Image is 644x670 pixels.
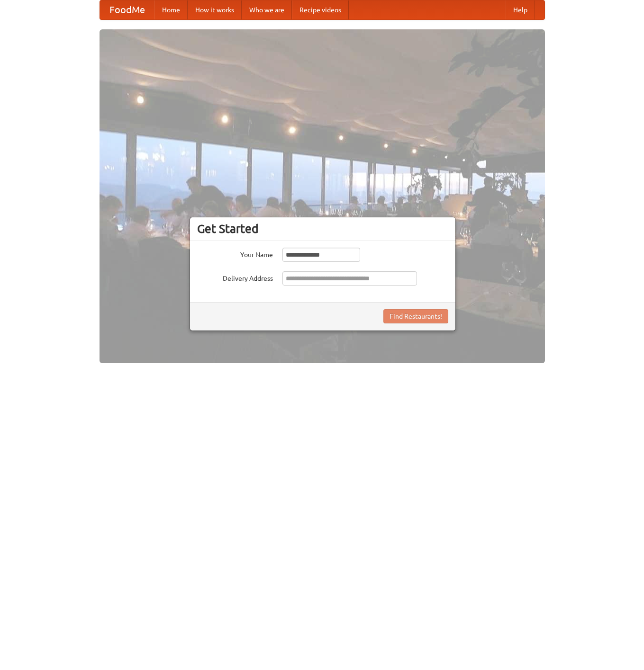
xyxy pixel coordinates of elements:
[242,0,292,19] a: Who we are
[506,0,535,19] a: Help
[292,0,349,19] a: Recipe videos
[197,271,273,283] label: Delivery Address
[197,248,273,259] label: Your Name
[197,222,448,236] h3: Get Started
[383,309,448,323] button: Find Restaurants!
[188,0,242,19] a: How it works
[154,0,188,19] a: Home
[100,0,154,19] a: FoodMe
